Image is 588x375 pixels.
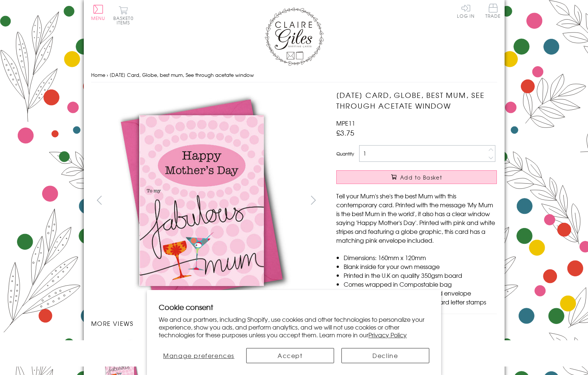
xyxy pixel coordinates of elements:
[91,15,106,21] span: Menu
[107,71,108,78] span: ›
[246,348,334,363] button: Accept
[305,192,321,208] button: next
[485,4,501,20] a: Trade
[159,316,429,338] p: We and our partners, including Shopify, use cookies and other technologies to personalize your ex...
[344,253,497,262] li: Dimensions: 160mm x 120mm
[91,192,108,208] button: prev
[321,90,543,311] img: Mother's Day Card, Globe, best mum, See through acetate window
[336,119,355,127] span: MPE11
[341,348,429,363] button: Decline
[91,5,106,20] button: Menu
[91,319,322,328] h3: More views
[159,302,429,312] h2: Cookie consent
[457,4,475,18] a: Log In
[91,90,312,311] img: Mother's Day Card, Globe, best mum, See through acetate window
[91,71,105,78] a: Home
[336,127,354,138] span: £3.75
[368,330,407,339] a: Privacy Policy
[163,351,234,360] span: Manage preferences
[265,7,324,66] img: Claire Giles Greetings Cards
[344,262,497,271] li: Blank inside for your own message
[117,15,134,26] span: 0 items
[336,191,497,245] p: Tell your Mum's she's the best Mum with this contemporary card. Printed with the message 'My Mum ...
[344,280,497,289] li: Comes wrapped in Compostable bag
[336,90,497,111] h1: [DATE] Card, Globe, best mum, See through acetate window
[336,170,497,184] button: Add to Basket
[113,6,134,25] button: Basket0 items
[159,348,239,363] button: Manage preferences
[91,68,497,83] nav: breadcrumbs
[110,71,254,78] span: [DATE] Card, Globe, best mum, See through acetate window
[336,150,354,157] label: Quantity
[344,289,497,297] li: With matching sustainable sourced envelope
[400,174,442,181] span: Add to Basket
[485,4,501,18] span: Trade
[344,271,497,280] li: Printed in the U.K on quality 350gsm board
